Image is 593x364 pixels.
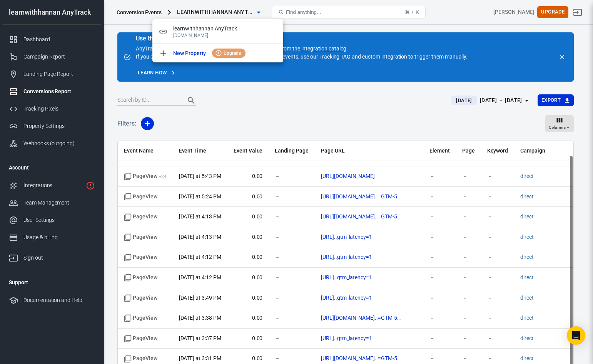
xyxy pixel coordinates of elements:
[220,50,244,57] span: Upgrade
[173,49,206,57] p: New Property
[152,19,283,44] div: learnwithhannan AnyTrack[DOMAIN_NAME]
[173,33,277,38] p: [DOMAIN_NAME]
[567,326,585,345] div: Open Intercom Messenger
[173,25,277,33] span: learnwithhannan AnyTrack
